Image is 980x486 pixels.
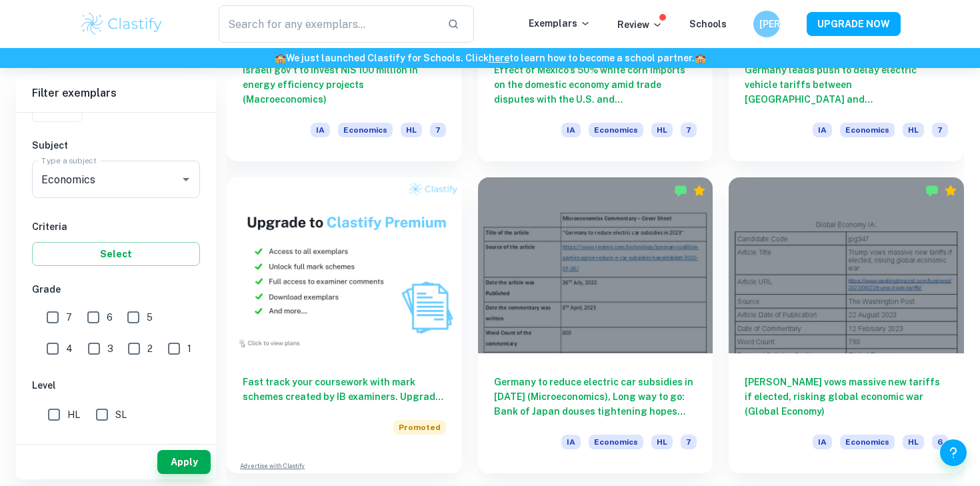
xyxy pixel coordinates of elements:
[589,123,643,137] span: Economics
[840,435,895,449] span: Economics
[807,12,901,36] button: UPGRADE NOW
[3,51,977,65] h6: We just launched Clastify for Schools. Click to learn how to become a school partner.
[759,17,775,31] h6: [PERSON_NAME]
[338,123,393,137] span: Economics
[430,123,446,137] span: 7
[695,53,706,63] span: 🏫
[16,75,216,112] h6: Filter exemplars
[107,310,113,325] span: 6
[932,123,948,137] span: 7
[753,11,780,37] button: [PERSON_NAME]
[681,435,697,449] span: 7
[67,407,80,422] span: HL
[561,123,581,137] span: IA
[674,184,687,197] img: Marked
[589,435,643,449] span: Economics
[903,123,924,137] span: HL
[478,177,713,473] a: Germany to reduce electric car subsidies in [DATE] (Microeconomics), Long way to go: Bank of Japa...
[393,420,446,435] span: Promoted
[693,184,706,197] div: Premium
[651,123,673,137] span: HL
[32,138,200,153] h6: Subject
[932,435,948,449] span: 6
[617,17,663,32] p: Review
[813,435,832,449] span: IA
[689,19,727,29] a: Schools
[32,219,200,234] h6: Criteria
[494,63,697,107] h6: Effect of Mexico's 50% white corn imports on the domestic economy amid trade disputes with the U....
[813,123,832,137] span: IA
[243,375,446,404] h6: Fast track your coursework with mark schemes created by IB examiners. Upgrade now
[275,53,286,63] span: 🏫
[240,461,305,471] a: Advertise with Clastify
[115,407,127,422] span: SL
[79,11,164,37] img: Clastify logo
[745,375,948,419] h6: [PERSON_NAME] vows massive new tariffs if elected, risking global economic war (Global Economy)
[311,123,330,137] span: IA
[32,242,200,266] button: Select
[940,439,967,466] button: Help and Feedback
[219,5,437,43] input: Search for any exemplars...
[32,378,200,393] h6: Level
[41,155,97,166] label: Type a subject
[147,341,153,356] span: 2
[32,282,200,297] h6: Grade
[529,16,591,31] p: Exemplars
[651,435,673,449] span: HL
[903,435,924,449] span: HL
[187,341,191,356] span: 1
[401,123,422,137] span: HL
[157,450,211,474] button: Apply
[243,63,446,107] h6: Israeli gov't to invest NIS 100 million in energy efficiency projects (Macroeconomics)
[729,177,964,473] a: [PERSON_NAME] vows massive new tariffs if elected, risking global economic war (Global Economy)IA...
[177,170,195,189] button: Open
[489,53,509,63] a: here
[107,341,113,356] span: 3
[944,184,957,197] div: Premium
[745,63,948,107] h6: Germany leads push to delay electric vehicle tariffs between [GEOGRAPHIC_DATA] and [GEOGRAPHIC_DA...
[561,435,581,449] span: IA
[227,177,462,353] img: Thumbnail
[925,184,939,197] img: Marked
[66,310,72,325] span: 7
[147,310,153,325] span: 5
[66,341,73,356] span: 4
[494,375,697,419] h6: Germany to reduce electric car subsidies in [DATE] (Microeconomics), Long way to go: Bank of Japa...
[840,123,895,137] span: Economics
[681,123,697,137] span: 7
